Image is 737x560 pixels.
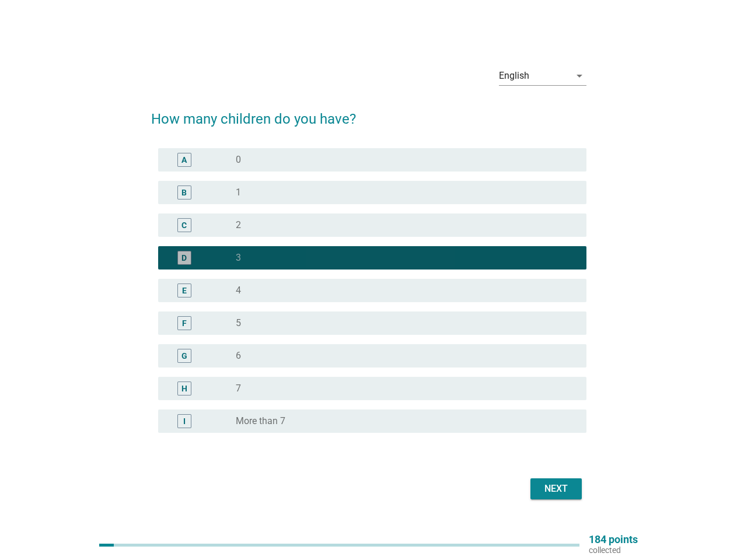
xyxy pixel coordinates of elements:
[499,71,529,81] div: English
[236,187,241,198] label: 1
[181,187,187,199] div: B
[236,252,241,264] label: 3
[236,350,241,362] label: 6
[589,545,638,555] p: collected
[181,154,187,166] div: A
[236,219,241,231] label: 2
[236,285,241,296] label: 4
[236,383,241,394] label: 7
[182,285,187,297] div: E
[181,383,187,395] div: H
[540,482,572,496] div: Next
[181,252,187,264] div: D
[236,415,285,427] label: More than 7
[183,415,186,428] div: I
[589,534,638,545] p: 184 points
[530,478,582,499] button: Next
[236,154,241,166] label: 0
[182,317,187,330] div: F
[151,97,586,129] h2: How many children do you have?
[572,69,586,83] i: arrow_drop_down
[181,219,187,232] div: C
[236,317,241,329] label: 5
[181,350,187,362] div: G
